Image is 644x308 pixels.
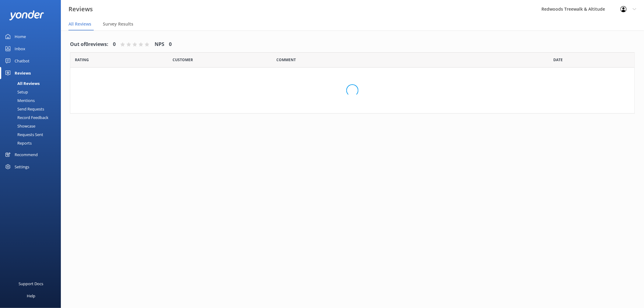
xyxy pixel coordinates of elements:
img: yonder-white-logo.png [9,10,44,20]
div: Inbox [15,43,25,55]
div: Help [27,290,35,302]
div: Record Feedback [4,113,48,122]
a: All Reviews [4,79,61,88]
a: Mentions [4,96,61,105]
div: Recommend [15,149,38,161]
a: Setup [4,88,61,96]
span: Date [75,57,89,63]
a: Reports [4,139,61,147]
span: Date [554,57,563,63]
a: Send Requests [4,105,61,113]
div: Home [15,30,26,43]
div: Reviews [15,67,31,79]
div: Mentions [4,96,35,105]
span: Question [277,57,296,63]
div: Setup [4,88,28,96]
div: Support Docs [19,278,44,290]
div: Showcase [4,122,35,130]
h4: Out of 0 reviews: [70,40,108,48]
h4: 0 [113,40,116,48]
div: Send Requests [4,105,44,113]
h3: Reviews [68,4,93,14]
span: Survey Results [103,21,133,27]
div: Chatbot [15,55,30,67]
h4: 0 [169,40,172,48]
a: Showcase [4,122,61,130]
h4: NPS [155,40,164,48]
span: Date [173,57,193,63]
a: Requests Sent [4,130,61,139]
a: Record Feedback [4,113,61,122]
div: Requests Sent [4,130,43,139]
div: All Reviews [4,79,40,88]
div: Reports [4,139,32,147]
div: Settings [15,161,29,173]
span: All Reviews [68,21,91,27]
